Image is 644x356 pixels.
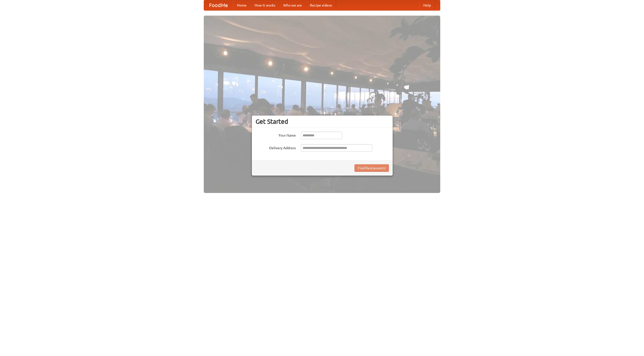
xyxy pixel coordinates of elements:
a: FoodMe [204,0,233,10]
a: Recipe videos [306,0,336,10]
label: Delivery Address [256,144,296,150]
label: Your Name [256,132,296,138]
button: Find Restaurants! [354,164,389,172]
a: How it works [251,0,279,10]
a: Home [233,0,251,10]
a: Help [419,0,435,10]
a: Who we are [279,0,306,10]
h3: Get Started [256,118,389,125]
